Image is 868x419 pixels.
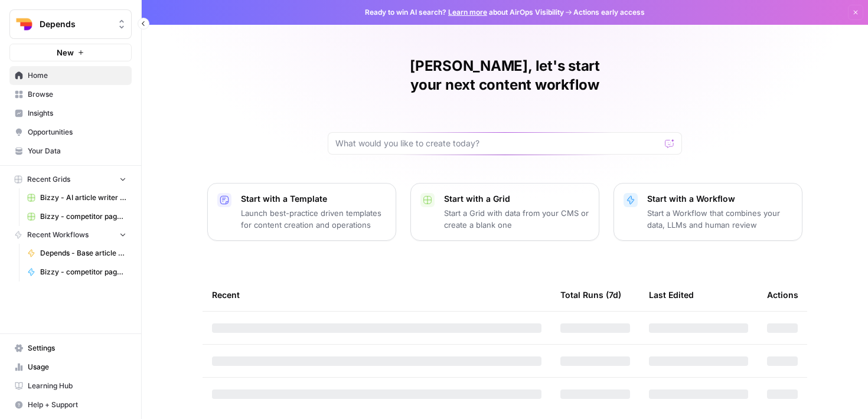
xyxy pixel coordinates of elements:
[28,343,126,353] span: Settings
[647,193,792,205] p: Start with a Workflow
[27,230,89,240] span: Recent Workflows
[40,248,126,258] span: Depends - Base article writer
[9,358,132,377] a: Usage
[410,183,599,241] button: Start with a GridStart a Grid with data from your CMS or create a blank one
[22,188,132,207] a: Bizzy - AI article writer (from scratch)
[22,244,132,263] a: Depends - Base article writer
[28,70,126,81] span: Home
[9,142,132,161] a: Your Data
[28,400,126,410] span: Help + Support
[444,207,589,231] p: Start a Grid with data from your CMS or create a blank one
[328,57,682,94] h1: [PERSON_NAME], let's start your next content workflow
[28,381,126,391] span: Learning Hub
[27,174,70,185] span: Recent Grids
[9,66,132,85] a: Home
[212,279,541,311] div: Recent
[22,263,132,281] a: Bizzy - competitor page builder
[241,207,386,231] p: Launch best-practice driven templates for content creation and operations
[241,193,386,205] p: Start with a Template
[28,108,126,119] span: Insights
[560,279,621,311] div: Total Runs (7d)
[614,183,802,241] button: Start with a WorkflowStart a Workflow that combines your data, LLMs and human review
[649,279,694,311] div: Last Edited
[9,44,132,61] button: New
[40,192,126,203] span: Bizzy - AI article writer (from scratch)
[9,377,132,395] a: Learning Hub
[9,171,132,188] button: Recent Grids
[28,127,126,138] span: Opportunities
[207,183,396,241] button: Start with a TemplateLaunch best-practice driven templates for content creation and operations
[28,362,126,372] span: Usage
[365,7,564,18] span: Ready to win AI search? about AirOps Visibility
[9,395,132,414] button: Help + Support
[444,193,589,205] p: Start with a Grid
[40,211,126,222] span: Bizzy - competitor page builder Grid
[9,104,132,123] a: Insights
[40,18,111,30] span: Depends
[9,123,132,142] a: Opportunities
[9,339,132,358] a: Settings
[28,89,126,100] span: Browse
[9,85,132,104] a: Browse
[22,207,132,226] a: Bizzy - competitor page builder Grid
[40,267,126,277] span: Bizzy - competitor page builder
[448,8,487,17] a: Learn more
[335,138,660,149] input: What would you like to create today?
[28,146,126,156] span: Your Data
[647,207,792,231] p: Start a Workflow that combines your data, LLMs and human review
[57,47,74,58] span: New
[14,14,35,35] img: Depends Logo
[9,9,132,39] button: Workspace: Depends
[573,7,645,18] span: Actions early access
[9,226,132,244] button: Recent Workflows
[767,279,798,311] div: Actions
